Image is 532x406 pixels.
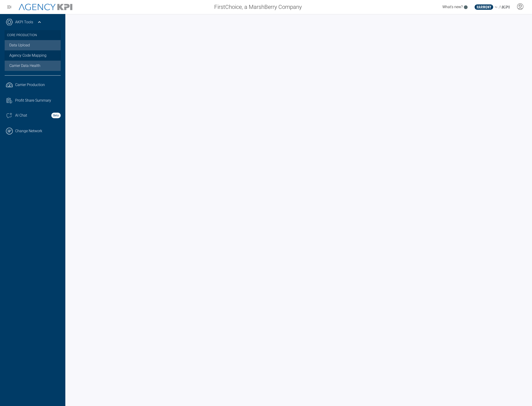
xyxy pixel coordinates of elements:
a: Carrier Data Health [5,61,61,71]
a: Data Upload [5,40,61,50]
h3: Core Production [7,30,58,40]
strong: Beta [51,113,61,118]
span: Carrier Production [15,82,45,88]
img: AgencyKPI [19,4,72,10]
span: What's new? [442,5,463,9]
a: AKPI Tools [15,19,33,25]
a: Agency Code Mapping [5,50,61,61]
span: FirstChoice, a MarshBerry Company [214,3,302,11]
span: Profit Share Summary [15,98,51,103]
span: AI Chat [15,113,27,118]
span: Carrier Data Health [9,63,40,69]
